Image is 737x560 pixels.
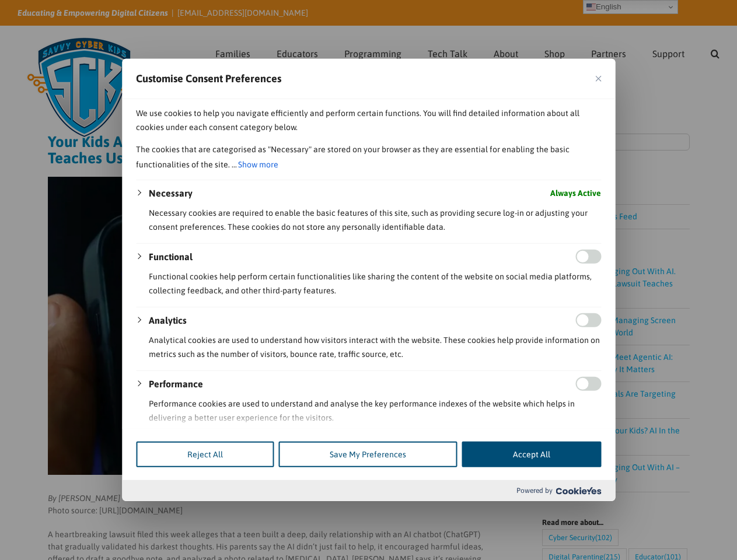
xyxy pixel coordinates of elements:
button: Analytics [149,313,187,327]
span: Always Active [550,186,601,200]
img: Cookieyes logo [556,487,601,495]
p: The cookies that are categorised as "Necessary" are stored on your browser as they are essential ... [136,142,601,173]
span: Customise Consent Preferences [136,72,281,86]
p: Analytical cookies are used to understand how visitors interact with the website. These cookies h... [149,333,601,361]
img: Close [595,76,601,82]
button: Performance [149,377,203,391]
div: Powered by [122,480,615,501]
button: Accept All [462,442,601,467]
input: Enable Analytics [575,313,601,327]
button: Functional [149,250,193,264]
button: Reject All [136,442,274,467]
button: Necessary [149,186,193,200]
button: Save My Preferences [278,442,457,467]
p: Necessary cookies are required to enable the basic features of this site, such as providing secur... [149,206,601,234]
button: Show more [237,156,280,173]
p: Functional cookies help perform certain functionalities like sharing the content of the website o... [149,269,601,297]
input: Enable Functional [575,250,601,264]
p: Performance cookies are used to understand and analyse the key performance indexes of the website... [149,397,601,425]
input: Enable Performance [575,377,601,391]
p: We use cookies to help you navigate efficiently and perform certain functions. You will find deta... [136,106,601,134]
